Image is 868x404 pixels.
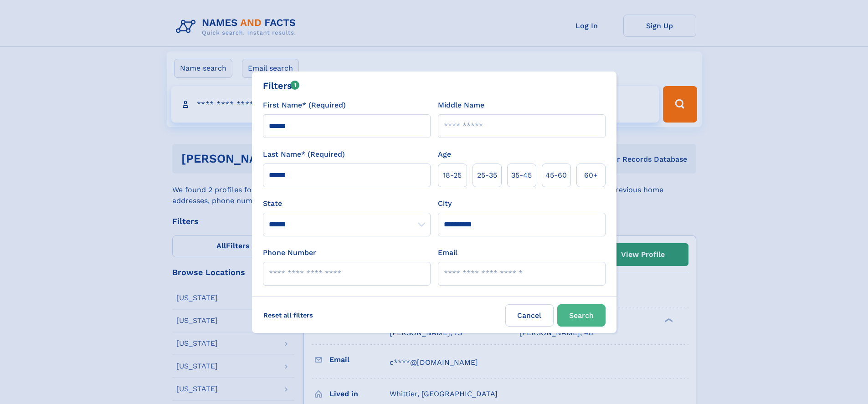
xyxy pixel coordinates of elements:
[438,198,452,209] label: City
[438,247,457,258] label: Email
[263,247,316,258] label: Phone Number
[477,170,497,181] span: 25‑35
[257,304,319,326] label: Reset all filters
[584,170,598,181] span: 60+
[263,149,345,160] label: Last Name* (Required)
[557,304,606,327] button: Search
[263,79,300,92] div: Filters
[511,170,532,181] span: 35‑45
[443,170,462,181] span: 18‑25
[263,100,346,111] label: First Name* (Required)
[263,198,431,209] label: State
[438,149,451,160] label: Age
[505,304,554,327] label: Cancel
[545,170,567,181] span: 45‑60
[438,100,484,111] label: Middle Name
